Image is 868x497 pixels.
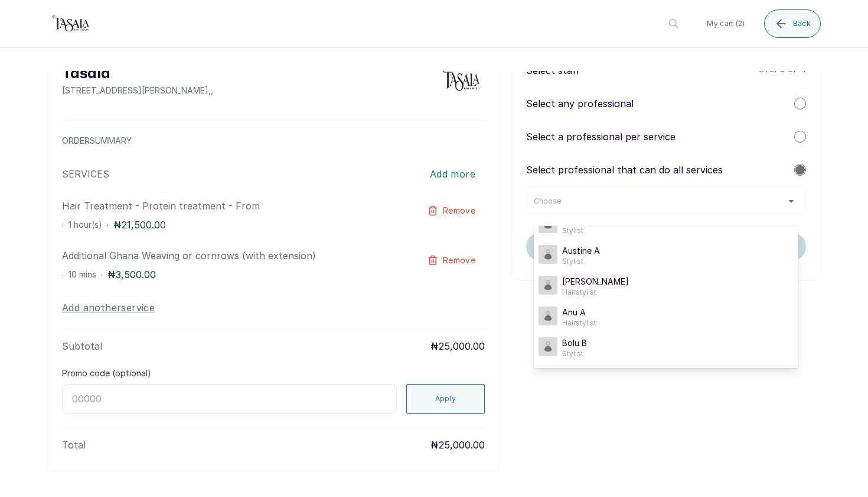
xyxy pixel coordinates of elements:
h2: Tasala [62,63,213,85]
img: business logo [47,12,94,35]
p: [STREET_ADDRESS][PERSON_NAME] , , [62,85,213,96]
img: business logo [438,63,485,96]
img: staff image [539,306,557,325]
ul: Choose [534,226,798,368]
span: Remove [443,254,475,266]
img: staff image [539,337,557,356]
p: SERVICES [62,167,109,181]
p: ORDER SUMMARY [62,135,485,147]
label: Promo code (optional) [62,367,151,379]
button: Remove [418,248,485,272]
p: ₦3,500.00 [107,267,156,282]
span: Anu A [562,306,596,318]
p: Additional Ghana Weaving or cornrows (with extension) [62,248,400,263]
p: Select any professional [526,96,634,111]
span: Stylist [562,226,608,235]
button: Apply [406,384,485,414]
p: Subtotal [62,339,102,353]
p: ₦25,000.00 [430,438,485,452]
span: 1 hour(s) [68,220,102,230]
p: Total [62,438,86,452]
span: Hairstylist [562,318,596,328]
button: Add more [420,161,485,187]
span: Back [793,19,811,28]
span: Hairstylist [562,288,629,297]
button: My cart (2) [697,9,754,38]
button: Remove [418,199,485,222]
img: staff image [539,245,557,264]
img: staff image [539,276,557,295]
span: [PERSON_NAME] [562,276,629,288]
p: Select professional that can do all services [526,163,723,177]
span: Choose [534,196,561,206]
button: Back [764,9,821,38]
input: 00000 [62,384,397,414]
span: Bolu B [562,337,587,349]
span: Remove [443,205,475,217]
span: 10 mins [68,269,96,279]
span: Stylist [562,257,600,266]
div: · · [62,267,400,282]
p: ₦25,000.00 [430,339,485,353]
p: Select a professional per service [526,130,676,144]
span: Stylist [562,349,587,359]
button: Add anotherservice [62,301,155,315]
div: · · [62,218,400,232]
p: ₦21,500.00 [113,218,166,232]
button: Choose [534,196,798,206]
button: Continue [526,233,806,261]
span: Austine A [562,245,600,257]
p: Hair Treatment - Protein treatment - From [62,199,400,213]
